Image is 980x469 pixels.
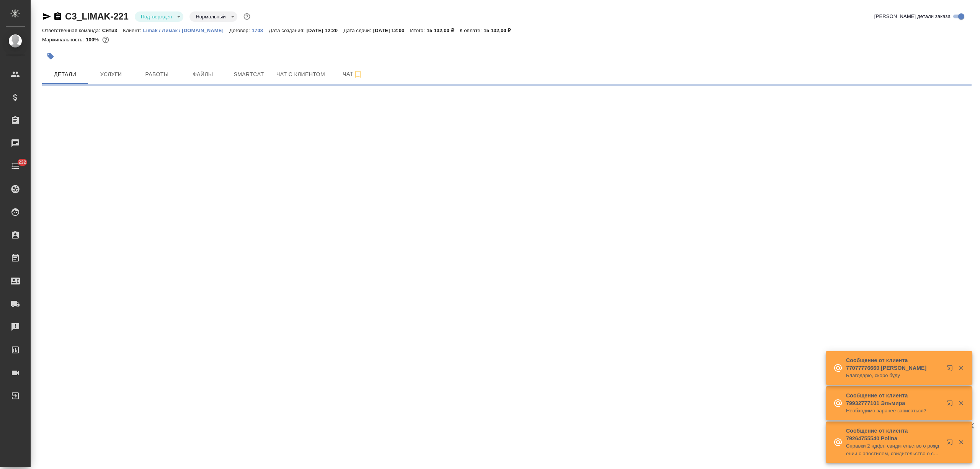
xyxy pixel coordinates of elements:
[93,70,129,79] span: Услуги
[102,28,123,33] p: Сити3
[47,70,83,79] span: Детали
[953,439,969,446] button: Закрыть
[373,28,410,33] p: [DATE] 12:00
[846,372,942,379] p: Благодарю, скоро буду
[86,37,101,42] p: 100%
[53,12,62,21] button: Скопировать ссылку
[953,364,969,371] button: Закрыть
[143,27,229,33] a: Limak / Лимак / [DOMAIN_NAME]
[846,427,942,442] p: Сообщение от клиента 79264755540 Polina
[252,28,269,33] p: 1708
[230,70,267,79] span: Smartcat
[276,70,325,79] span: Чат с клиентом
[139,70,175,79] span: Работы
[42,48,59,65] button: Добавить тэг
[193,13,228,20] button: Нормальный
[135,11,184,22] div: Подтвержден
[410,28,426,33] p: Итого:
[460,28,484,33] p: К оплате:
[139,13,175,20] button: Подтвержден
[846,392,942,407] p: Сообщение от клиента 79932777101 Эльмира
[14,159,31,166] span: 232
[953,400,969,407] button: Закрыть
[189,11,237,22] div: Подтвержден
[42,28,102,33] p: Ответственная команда:
[2,157,29,176] a: 232
[143,28,229,33] p: Limak / Лимак / [DOMAIN_NAME]
[846,407,942,415] p: Необходимо заранее записаться?
[269,28,306,33] p: Дата создания:
[101,35,111,45] button: 0.73 RUB;
[942,435,960,453] button: Открыть в новой вкладке
[483,28,516,33] p: 15 132,00 ₽
[242,11,252,21] button: Доп статусы указывают на важность/срочность заказа
[123,28,143,33] p: Клиент:
[353,70,363,79] svg: Подписаться
[846,356,942,372] p: Сообщение от клиента 77077776660 [PERSON_NAME]
[252,27,269,33] a: 1708
[42,37,86,42] p: Маржинальность:
[846,442,942,458] p: Справки 2 ндфл, свидительство о рождении с апостилем, свидительство о смерти, выписка из домовой кни
[343,28,373,33] p: Дата сдачи:
[874,13,951,20] span: [PERSON_NAME] детали заказа
[942,395,960,414] button: Открыть в новой вкладке
[942,360,960,379] button: Открыть в новой вкладке
[427,28,460,33] p: 15 132,00 ₽
[334,69,371,79] span: Чат
[229,28,252,33] p: Договор:
[185,70,221,79] span: Файлы
[65,11,129,21] a: C3_LIMAK-221
[42,12,51,21] button: Скопировать ссылку для ЯМессенджера
[307,28,344,33] p: [DATE] 12:20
